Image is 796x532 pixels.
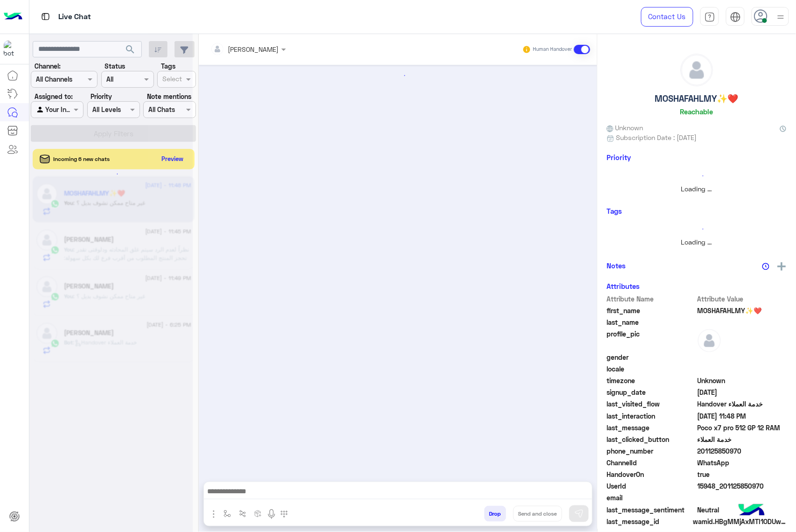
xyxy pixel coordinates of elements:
[607,294,696,304] span: Attribute Name
[607,434,696,444] span: last_clicked_button
[607,317,696,327] span: last_name
[280,511,288,518] img: make a call
[655,93,739,104] h5: MOSHAFAHLMY✨❤️
[205,67,592,84] div: loading...
[735,495,768,527] img: hulul-logo.png
[778,262,786,271] img: add
[103,166,119,182] div: loading...
[698,364,787,374] span: null
[607,505,696,515] span: last_message_sentiment
[607,376,696,385] span: timezone
[40,11,51,22] img: tab
[607,282,640,290] h6: Attributes
[607,399,696,409] span: last_visited_flow
[607,469,696,479] span: HandoverOn
[607,481,696,491] span: UserId
[4,41,21,57] img: 1403182699927242
[58,11,91,23] p: Live Chat
[607,261,626,270] h6: Notes
[698,446,787,456] span: 201125850970
[251,506,266,521] button: create order
[698,352,787,362] span: null
[609,168,784,184] div: loading...
[254,510,262,518] img: create order
[698,399,787,409] span: Handover خدمة العملاء
[161,74,182,86] div: Select
[698,423,787,433] span: Poco x7 pro 512 GP 12 RAM
[698,411,787,421] span: 2025-09-07T20:48:25.3616656Z
[698,376,787,385] span: Unknown
[235,506,251,521] button: Trigger scenario
[607,352,696,362] span: gender
[698,481,787,491] span: 15948_201125850970
[698,434,787,444] span: خدمة العملاء
[607,387,696,397] span: signup_date
[607,306,696,315] span: first_name
[607,411,696,421] span: last_interaction
[698,505,787,515] span: 0
[4,7,22,27] img: Logo
[616,133,697,142] span: Subscription Date : [DATE]
[682,238,712,246] span: Loading ...
[698,469,787,479] span: true
[730,12,741,22] img: tab
[484,506,506,522] button: Drop
[574,509,584,518] img: send message
[266,509,277,520] img: send voice note
[698,493,787,503] span: null
[698,294,787,304] span: Attribute Value
[698,387,787,397] span: 2025-09-07T15:31:14.556Z
[607,517,691,526] span: last_message_id
[698,306,787,315] span: MOSHAFAHLMY✨❤️
[239,510,246,518] img: Trigger scenario
[607,153,631,161] h6: Priority
[208,509,219,520] img: send attachment
[607,207,787,215] h6: Tags
[680,107,713,116] h6: Reachable
[607,364,696,374] span: locale
[682,185,712,193] span: Loading ...
[220,506,235,521] button: select flow
[607,329,696,350] span: profile_pic
[513,506,562,522] button: Send and close
[698,329,721,352] img: defaultAdmin.png
[607,458,696,468] span: ChannelId
[698,458,787,468] span: 2
[641,7,693,27] a: Contact Us
[775,11,787,23] img: profile
[700,7,719,27] a: tab
[762,263,770,270] img: notes
[607,123,643,133] span: Unknown
[607,446,696,456] span: phone_number
[609,221,784,237] div: loading...
[607,423,696,433] span: last_message
[705,12,715,22] img: tab
[223,510,231,518] img: select flow
[607,493,696,503] span: email
[533,46,572,53] small: Human Handover
[693,517,787,526] span: wamid.HBgMMjAxMTI1ODUwOTcwFQIAEhgUM0EyMzVFOTZBQkI4MzU4RUJBQUMA
[681,54,713,86] img: defaultAdmin.png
